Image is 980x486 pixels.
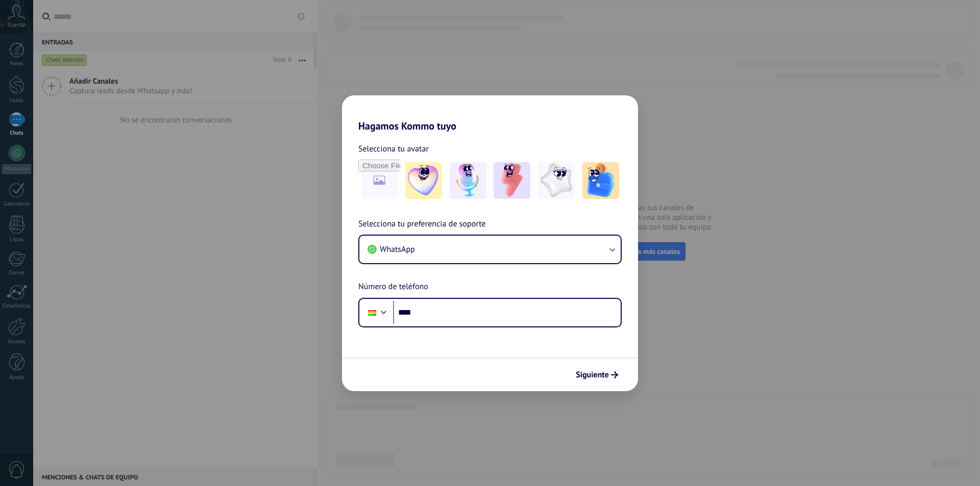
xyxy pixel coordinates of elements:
span: WhatsApp [380,244,415,254]
span: Selecciona tu preferencia de soporte [358,218,486,231]
div: Bolivia: + 591 [362,302,382,323]
button: Siguiente [571,366,623,383]
img: -4.jpeg [538,162,575,199]
img: -3.jpeg [494,162,530,199]
button: WhatsApp [359,236,621,263]
span: Número de teléfono [358,280,428,294]
img: -5.jpeg [582,162,619,199]
img: -2.jpeg [450,162,486,199]
span: Selecciona tu avatar [358,142,429,156]
h2: Hagamos Kommo tuyo [342,95,638,132]
img: -1.jpeg [405,162,442,199]
span: Siguiente [576,371,609,378]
